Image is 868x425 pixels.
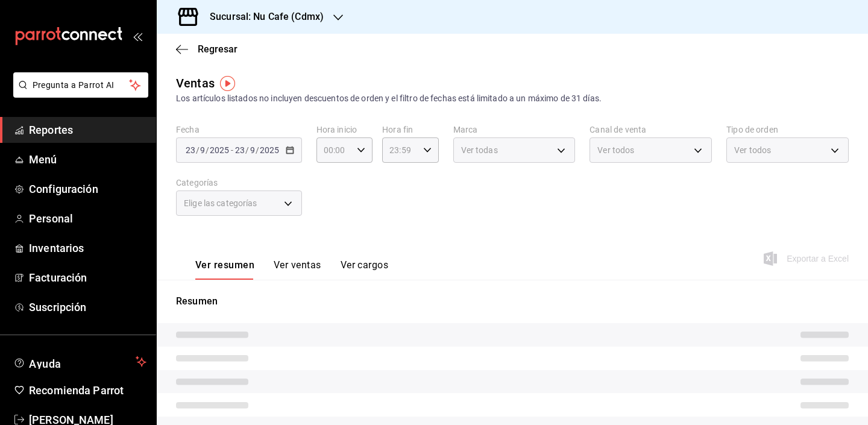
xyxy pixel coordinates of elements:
label: Marca [453,125,576,134]
label: Hora inicio [316,125,373,134]
span: Ver todos [597,144,634,156]
div: navigation tabs [195,259,388,280]
span: Recomienda Parrot [29,382,146,398]
span: / [206,145,209,155]
button: open_drawer_menu [133,31,142,41]
span: Configuración [29,181,146,197]
h3: Sucursal: Nu Cafe (Cdmx) [200,10,324,24]
span: Personal [29,210,146,227]
img: Tooltip marker [220,76,235,91]
input: ---- [209,145,230,155]
p: Resumen [176,294,849,309]
button: Ver resumen [195,259,254,280]
div: Los artículos listados no incluyen descuentos de orden y el filtro de fechas está limitado a un m... [176,92,849,105]
label: Fecha [176,125,302,134]
span: Regresar [198,43,237,55]
label: Categorías [176,178,302,187]
span: / [245,145,249,155]
a: Pregunta a Parrot AI [8,87,148,100]
span: Ver todas [461,144,498,156]
span: Suscripción [29,299,146,315]
span: Menú [29,151,146,168]
button: Ver cargos [341,259,389,280]
span: Ayuda [29,354,131,369]
span: / [256,145,259,155]
span: Ver todos [734,144,771,156]
label: Hora fin [382,125,438,134]
input: -- [200,145,206,155]
button: Regresar [176,43,237,55]
label: Tipo de orden [726,125,849,134]
input: -- [250,145,256,155]
button: Pregunta a Parrot AI [13,72,148,98]
div: Ventas [176,74,215,92]
span: Elige las categorías [184,197,257,209]
span: / [196,145,200,155]
span: Pregunta a Parrot AI [33,79,130,92]
input: -- [234,145,245,155]
label: Canal de venta [590,125,712,134]
span: Reportes [29,122,146,138]
span: Facturación [29,269,146,286]
input: ---- [259,145,280,155]
button: Ver ventas [274,259,321,280]
span: - [231,145,233,155]
input: -- [185,145,196,155]
span: Inventarios [29,240,146,256]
